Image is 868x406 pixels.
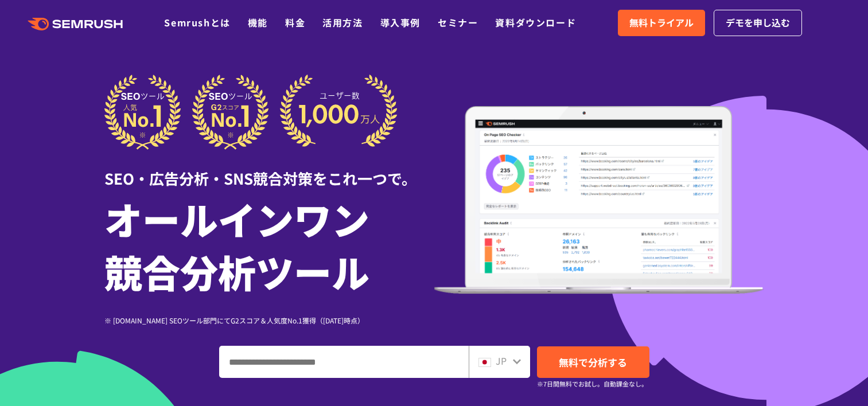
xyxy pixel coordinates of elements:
[248,15,268,29] a: 機能
[104,150,434,189] div: SEO・広告分析・SNS競合対策をこれ一つで。
[537,378,648,389] small: ※7日間無料でお試し。自動課金なし。
[104,192,434,298] h1: オールインワン 競合分析ツール
[629,15,694,30] span: 無料トライアル
[496,354,507,368] span: JP
[285,15,305,29] a: 料金
[438,15,478,29] a: セミナー
[495,15,576,29] a: 資料ダウンロード
[726,15,790,30] span: デモを申し込む
[537,346,649,378] a: 無料で分析する
[714,10,802,36] a: デモを申し込む
[104,315,434,326] div: ※ [DOMAIN_NAME] SEOツール部門にてG2スコア＆人気度No.1獲得（[DATE]時点）
[618,10,705,36] a: 無料トライアル
[322,15,363,29] a: 活用方法
[164,15,230,29] a: Semrushとは
[220,346,468,377] input: ドメイン、キーワードまたはURLを入力してください
[559,355,627,369] span: 無料で分析する
[380,15,421,29] a: 導入事例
